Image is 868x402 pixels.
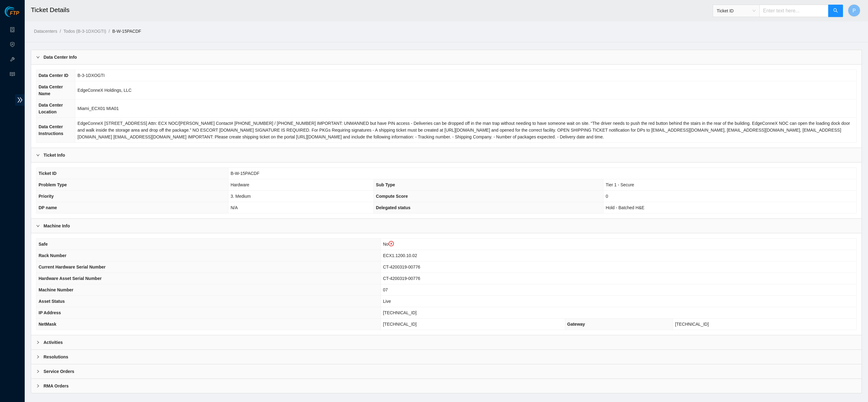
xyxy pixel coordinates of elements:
[39,194,54,199] span: Priority
[39,84,63,96] span: Data Center Name
[10,11,19,16] span: FTP
[39,73,68,78] span: Data Center ID
[606,205,644,210] span: Hold - Batched H&E
[383,264,420,269] span: CT-4200319-00776
[39,205,57,210] span: DP name
[36,55,40,59] span: right
[112,29,141,34] a: B-W-15PACDF
[44,383,69,389] b: RMA Orders
[39,287,73,292] span: Machine Number
[31,219,862,233] div: Machine Info
[383,287,388,292] span: 07
[44,368,74,375] b: Service Orders
[44,152,65,159] b: Ticket Info
[606,194,608,199] span: 0
[31,350,862,364] div: Resolutions
[231,205,238,210] span: N/A
[15,94,25,106] span: double-right
[853,7,856,15] span: P
[36,384,40,388] span: right
[77,88,131,93] span: EdgeConneX Holdings, LLC
[606,182,634,187] span: Tier 1 - Secure
[383,276,420,281] span: CT-4200319-00776
[5,11,19,19] a: Akamai TechnologiesFTP
[36,355,40,359] span: right
[5,6,31,17] img: Akamai Technologies
[31,364,862,379] div: Service Orders
[39,124,63,136] span: Data Center Instructions
[31,335,862,349] div: Activities
[383,310,417,315] span: [TECHNICAL_ID]
[44,222,70,229] b: Machine Info
[759,5,828,17] input: Enter text here...
[36,370,40,373] span: right
[383,299,391,304] span: Live
[39,253,66,258] span: Rack Number
[77,121,850,139] span: EdgeConneX [STREET_ADDRESS] Attn: ECX NOC/[PERSON_NAME] Contact# [PHONE_NUMBER] / [PHONE_NUMBER] ...
[848,4,860,17] button: P
[389,241,394,247] span: close-circle
[39,171,56,176] span: Ticket ID
[109,29,110,34] span: /
[34,29,57,34] a: Datacenters
[44,339,63,346] b: Activities
[828,5,843,17] button: search
[383,242,394,247] span: No
[39,310,61,315] span: IP Address
[675,322,709,327] span: [TECHNICAL_ID]
[39,276,102,281] span: Hardware Asset Serial Number
[39,103,63,114] span: Data Center Location
[31,50,862,64] div: Data Center Info
[383,253,417,258] span: ECX1.1200.10.02
[231,182,249,187] span: Hardware
[231,171,260,176] span: B-W-15PACDF
[63,29,106,34] a: Todos (B-3-1DXOGTI)
[60,29,61,34] span: /
[39,299,65,304] span: Asset Status
[36,224,40,228] span: right
[231,194,251,199] span: 3. Medium
[10,69,15,81] span: read
[376,182,395,187] span: Sub Type
[833,8,838,14] span: search
[39,322,56,327] span: NetMask
[376,194,408,199] span: Compute Score
[39,182,67,187] span: Problem Type
[376,205,411,210] span: Delegated status
[39,264,106,269] span: Current Hardware Serial Number
[383,322,417,327] span: [TECHNICAL_ID]
[567,322,585,327] span: Gateway
[44,353,68,360] b: Resolutions
[77,106,119,111] span: Miami_ECX01 MIA01
[31,148,862,162] div: Ticket Info
[44,54,77,61] b: Data Center Info
[36,153,40,157] span: right
[77,73,105,78] span: B-3-1DXOGTI
[36,341,40,344] span: right
[39,242,48,247] span: Safe
[31,379,862,393] div: RMA Orders
[717,6,756,15] span: Ticket ID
